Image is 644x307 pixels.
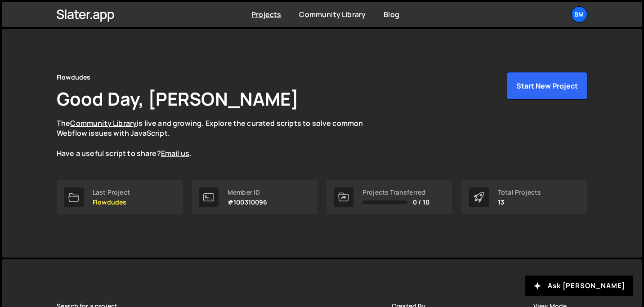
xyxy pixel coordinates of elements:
[93,189,130,196] div: Last Project
[161,148,189,158] a: Email us
[57,180,183,214] a: Last Project Flowdudes
[70,118,137,128] a: Community Library
[384,9,399,19] a: Blog
[93,199,130,206] p: Flowdudes
[507,72,587,100] button: Start New Project
[413,199,429,206] span: 0 / 10
[362,189,429,196] div: Projects Transferred
[525,276,633,296] button: Ask [PERSON_NAME]
[571,6,587,22] a: bm
[57,72,90,83] div: Flowdudes
[57,118,380,159] p: The is live and growing. Explore the curated scripts to solve common Webflow issues with JavaScri...
[498,199,541,206] p: 13
[57,86,299,111] h1: Good Day, [PERSON_NAME]
[251,9,281,19] a: Projects
[228,199,268,206] p: #100310096
[498,189,541,196] div: Total Projects
[228,189,268,196] div: Member ID
[299,9,366,19] a: Community Library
